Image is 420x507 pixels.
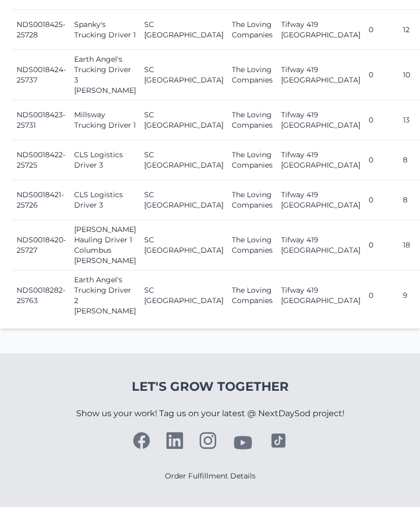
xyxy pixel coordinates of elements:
[70,270,140,321] td: Earth Angel's Trucking Driver 2 [PERSON_NAME]
[165,471,256,481] a: Order Fulfillment Details
[12,270,70,321] td: NDS0018282-25763
[277,180,365,220] td: Tifway 419 [GEOGRAPHIC_DATA]
[140,140,228,180] td: SC [GEOGRAPHIC_DATA]
[12,100,70,140] td: NDS0018423-25731
[228,140,277,180] td: The Loving Companies
[140,270,228,321] td: SC [GEOGRAPHIC_DATA]
[12,10,70,50] td: NDS0018425-25728
[228,100,277,140] td: The Loving Companies
[70,50,140,100] td: Earth Angel's Trucking Driver 3 [PERSON_NAME]
[70,220,140,270] td: [PERSON_NAME] Hauling Driver 1 Columbus [PERSON_NAME]
[12,50,70,100] td: NDS0018424-25737
[365,220,399,270] td: 0
[70,140,140,180] td: CLS Logistics Driver 3
[76,395,344,432] p: Show us your work! Tag us on your latest @ NextDaySod project!
[277,50,365,100] td: Tifway 419 [GEOGRAPHIC_DATA]
[277,100,365,140] td: Tifway 419 [GEOGRAPHIC_DATA]
[12,140,70,180] td: NDS0018422-25725
[140,50,228,100] td: SC [GEOGRAPHIC_DATA]
[12,220,70,270] td: NDS0018420-25727
[228,220,277,270] td: The Loving Companies
[277,140,365,180] td: Tifway 419 [GEOGRAPHIC_DATA]
[140,10,228,50] td: SC [GEOGRAPHIC_DATA]
[140,100,228,140] td: SC [GEOGRAPHIC_DATA]
[365,180,399,220] td: 0
[12,180,70,220] td: NDS0018421-25726
[365,140,399,180] td: 0
[365,270,399,321] td: 0
[228,50,277,100] td: The Loving Companies
[70,180,140,220] td: CLS Logistics Driver 3
[70,10,140,50] td: Spanky's Trucking Driver 1
[228,270,277,321] td: The Loving Companies
[70,100,140,140] td: Millsway Trucking Driver 1
[277,270,365,321] td: Tifway 419 [GEOGRAPHIC_DATA]
[140,220,228,270] td: SC [GEOGRAPHIC_DATA]
[228,180,277,220] td: The Loving Companies
[365,10,399,50] td: 0
[277,10,365,50] td: Tifway 419 [GEOGRAPHIC_DATA]
[365,50,399,100] td: 0
[228,10,277,50] td: The Loving Companies
[365,100,399,140] td: 0
[76,378,344,395] h4: Let's Grow Together
[140,180,228,220] td: SC [GEOGRAPHIC_DATA]
[277,220,365,270] td: Tifway 419 [GEOGRAPHIC_DATA]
